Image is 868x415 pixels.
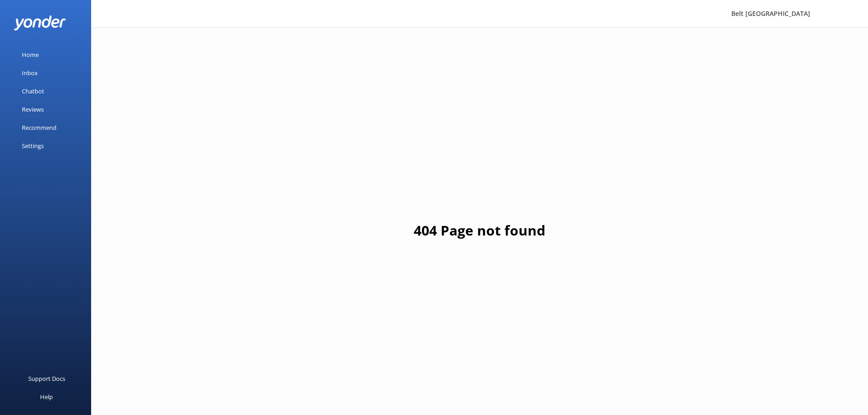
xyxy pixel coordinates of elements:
div: Settings [22,137,44,155]
img: yonder-white-logo.png [14,15,66,31]
div: Chatbot [22,82,44,100]
div: Reviews [22,100,44,118]
div: Inbox [22,64,38,82]
div: Home [22,46,39,64]
div: Help [40,388,53,406]
div: Recommend [22,118,56,137]
div: Support Docs [28,369,65,388]
h1: 404 Page not found [414,220,545,241]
